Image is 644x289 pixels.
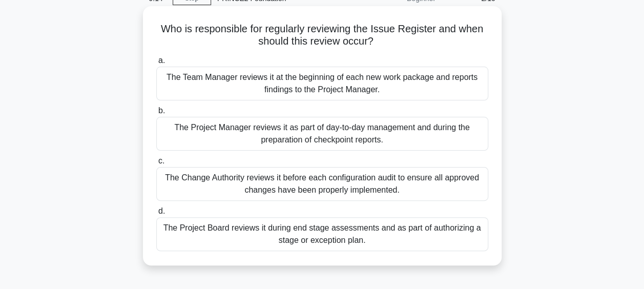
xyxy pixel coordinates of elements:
[158,106,165,115] span: b.
[156,167,488,201] div: The Change Authority reviews it before each configuration audit to ensure all approved changes ha...
[158,207,165,215] span: d.
[158,56,165,65] span: a.
[155,23,489,48] h5: Who is responsible for regularly reviewing the Issue Register and when should this review occur?
[156,67,488,100] div: The Team Manager reviews it at the beginning of each new work package and reports findings to the...
[158,156,164,165] span: c.
[156,217,488,251] div: The Project Board reviews it during end stage assessments and as part of authorizing a stage or e...
[156,117,488,151] div: The Project Manager reviews it as part of day-to-day management and during the preparation of che...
